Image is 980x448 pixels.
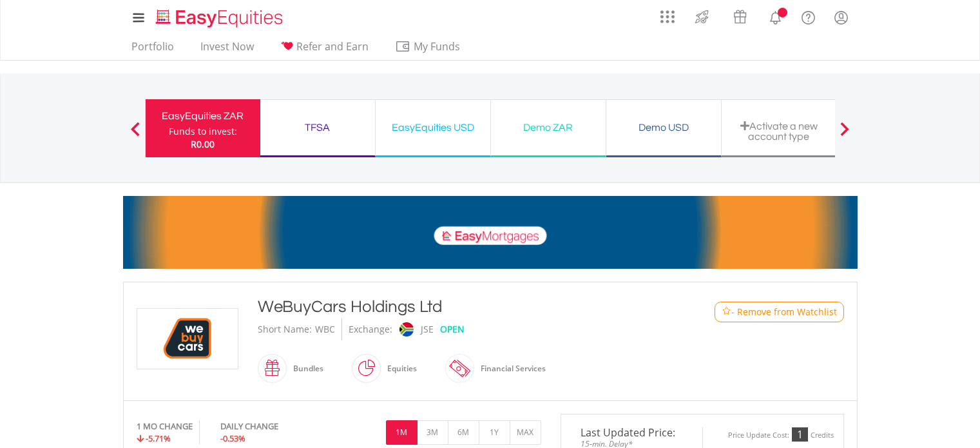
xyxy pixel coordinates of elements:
button: 3M [417,420,448,445]
a: Invest Now [195,40,259,60]
div: Short Name: [258,318,312,340]
img: EQU.ZA.WBC.png [139,309,236,369]
div: Credits [811,431,834,440]
img: thrive-v2.svg [691,6,713,27]
div: 1 [792,427,808,442]
div: Financial Services [474,353,546,384]
span: -0.53% [220,433,245,444]
div: JSE [421,318,434,340]
a: Vouchers [721,3,759,27]
button: 1Y [479,420,510,445]
div: Equities [381,353,417,384]
img: grid-menu-icon.svg [660,10,675,24]
img: EasyEquities_Logo.png [153,8,288,29]
div: Demo USD [614,119,713,137]
div: WeBuyCars Holdings Ltd [258,295,662,318]
img: vouchers-v2.svg [729,6,751,27]
a: Portfolio [126,40,179,60]
div: EasyEquities USD [383,119,483,137]
span: Refer and Earn [296,39,369,54]
div: Exchange: [349,318,392,340]
img: jse.png [399,322,413,336]
div: Funds to invest: [169,125,237,138]
button: 6M [448,420,479,445]
div: OPEN [440,318,465,340]
span: R0.00 [191,138,215,150]
button: Watchlist - Remove from Watchlist [715,302,844,322]
div: TFSA [268,119,367,137]
button: MAX [510,420,541,445]
button: 1M [386,420,418,445]
div: 1 MO CHANGE [137,420,193,433]
div: Activate a new account type [729,121,829,142]
img: EasyMortage Promotion Banner [123,196,858,269]
div: EasyEquities ZAR [153,107,253,125]
div: Price Update Cost: [728,431,789,440]
div: DAILY CHANGE [220,420,322,433]
a: Refer and Earn [275,40,374,60]
span: - Remove from Watchlist [731,306,837,318]
a: AppsGrid [652,3,683,24]
a: My Profile [825,3,858,32]
span: My Funds [395,38,479,55]
div: Demo ZAR [499,119,598,137]
a: Home page [151,3,288,29]
span: Last Updated Price: [571,427,693,438]
a: FAQ's and Support [792,3,825,29]
img: Watchlist [722,307,731,317]
span: -5.71% [146,433,171,444]
div: WBC [315,318,335,340]
a: Notifications [759,3,792,29]
div: Bundles [287,353,323,384]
